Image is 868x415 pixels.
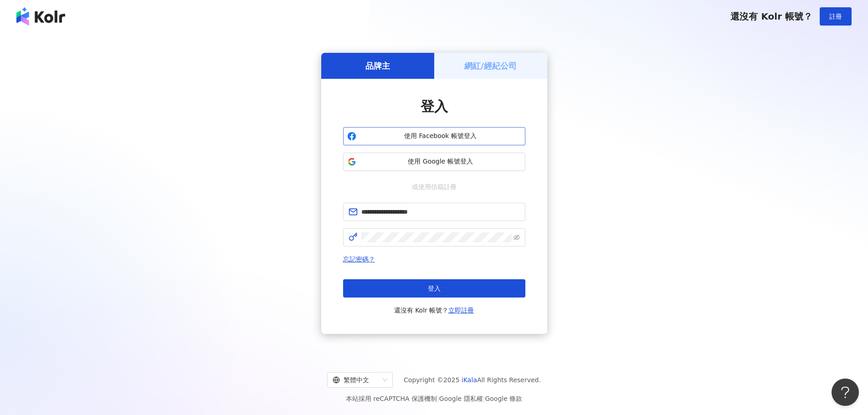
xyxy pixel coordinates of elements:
[346,393,522,404] span: 本站採用 reCAPTCHA 保護機制
[514,234,520,241] span: eye-invisible
[343,127,525,145] button: 使用 Facebook 帳號登入
[333,373,379,387] div: 繁體中文
[485,395,522,402] a: Google 條款
[462,376,477,384] a: iKala
[820,7,852,26] button: 註冊
[343,256,375,263] a: 忘記密碼？
[464,60,517,72] h5: 網紅/經紀公司
[829,13,842,20] span: 註冊
[483,395,485,402] span: |
[404,374,541,385] span: Copyright © 2025 All Rights Reserved.
[16,7,65,26] img: logo
[360,157,521,166] span: 使用 Google 帳號登入
[448,307,474,314] a: 立即註冊
[343,279,525,297] button: 登入
[421,98,448,114] span: 登入
[437,395,439,402] span: |
[730,11,812,22] span: 還沒有 Kolr 帳號？
[394,305,474,316] span: 還沒有 Kolr 帳號？
[832,379,859,406] iframe: Help Scout Beacon - Open
[406,182,463,192] span: 或使用信箱註冊
[439,395,483,402] a: Google 隱私權
[343,153,525,171] button: 使用 Google 帳號登入
[365,60,390,72] h5: 品牌主
[428,285,441,292] span: 登入
[360,132,521,141] span: 使用 Facebook 帳號登入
